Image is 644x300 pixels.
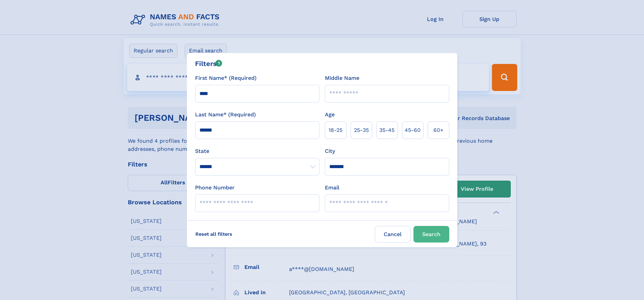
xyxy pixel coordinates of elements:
span: 60+ [433,126,444,134]
label: Phone Number [195,184,235,192]
label: Middle Name [325,74,359,82]
label: Cancel [375,226,411,243]
span: 18‑25 [329,126,342,134]
label: Age [325,111,335,119]
span: 45‑60 [405,126,421,134]
label: Email [325,184,339,192]
button: Search [413,226,449,243]
label: State [195,147,319,155]
label: City [325,147,335,155]
label: Last Name* (Required) [195,111,256,119]
label: First Name* (Required) [195,74,257,82]
div: Filters [195,59,222,69]
span: 25‑35 [354,126,369,134]
span: 35‑45 [379,126,395,134]
label: Reset all filters [191,226,237,242]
